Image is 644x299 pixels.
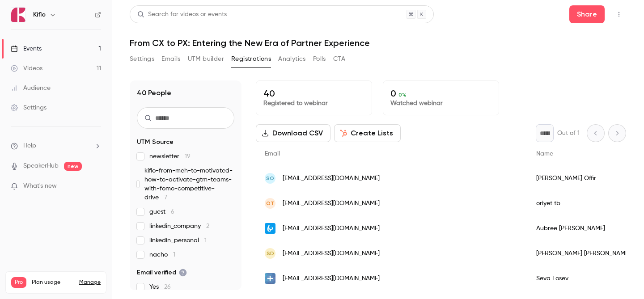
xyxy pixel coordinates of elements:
[23,141,36,151] span: Help
[313,52,326,66] button: Polls
[149,152,191,161] span: newsletter
[334,124,401,142] button: Create Lists
[144,166,234,202] span: kiflo-from-meh-to-motivated-how-to-activate-gtm-teams-with-fomo-competitive-drive
[390,99,491,108] p: Watched webinar
[164,284,171,290] span: 26
[33,10,46,19] h6: Kiflo
[283,224,380,233] span: [EMAIL_ADDRESS][DOMAIN_NAME]
[149,222,209,231] span: linkedin_company
[390,88,491,99] p: 0
[536,151,553,157] span: Name
[173,252,175,258] span: 1
[149,282,171,291] span: Yes
[23,161,59,171] a: SpeakerHub
[11,277,26,288] span: Pro
[267,249,274,257] span: SD
[265,151,280,157] span: Email
[527,166,639,191] div: [PERSON_NAME] Offir
[265,223,275,234] img: bandwidth.com
[137,138,174,147] span: UTM Source
[266,174,274,182] span: SO
[149,250,175,259] span: nacho
[206,223,209,229] span: 2
[569,5,605,23] button: Share
[11,64,42,73] div: Videos
[231,52,271,66] button: Registrations
[527,216,639,241] div: Aubree [PERSON_NAME]
[527,266,639,291] div: Seva Losev
[32,279,74,286] span: Plan usage
[527,191,639,216] div: oriyet tb
[90,182,101,190] iframe: Noticeable Trigger
[557,129,580,138] p: Out of 1
[256,124,330,142] button: Download CSV
[11,8,25,22] img: Kiflo
[265,273,275,284] img: seoplus.ca
[188,52,224,66] button: UTM builder
[11,141,101,151] li: help-dropdown-opener
[161,52,180,66] button: Emails
[137,268,187,277] span: Email verified
[149,236,207,245] span: linkedin_personal
[130,52,154,66] button: Settings
[164,194,167,201] span: 7
[130,38,626,48] h1: From CX to PX: Entering the New Era of Partner Experience
[333,52,345,66] button: CTA
[79,279,101,286] a: Manage
[263,99,364,108] p: Registered to webinar
[185,153,191,160] span: 19
[283,174,380,183] span: [EMAIL_ADDRESS][DOMAIN_NAME]
[266,199,274,207] span: ot
[23,181,57,191] span: What's new
[137,88,171,98] h1: 40 People
[283,249,380,258] span: [EMAIL_ADDRESS][DOMAIN_NAME]
[283,274,380,283] span: [EMAIL_ADDRESS][DOMAIN_NAME]
[204,237,207,244] span: 1
[149,207,174,216] span: guest
[283,199,380,208] span: [EMAIL_ADDRESS][DOMAIN_NAME]
[398,92,407,98] span: 0 %
[11,84,51,93] div: Audience
[11,103,47,112] div: Settings
[527,241,639,266] div: [PERSON_NAME] [PERSON_NAME]
[64,162,82,171] span: new
[278,52,306,66] button: Analytics
[171,209,174,215] span: 6
[137,10,227,19] div: Search for videos or events
[263,88,364,99] p: 40
[11,44,42,53] div: Events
